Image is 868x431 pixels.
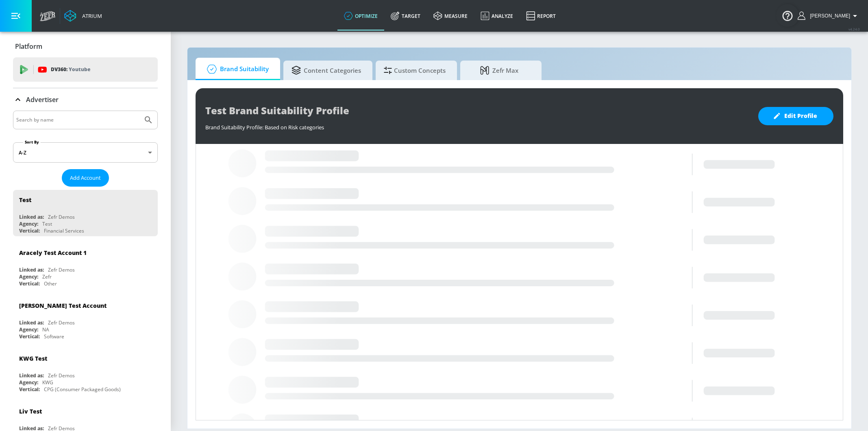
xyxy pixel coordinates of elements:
[798,11,860,21] button: [PERSON_NAME]
[337,1,384,30] a: optimize
[19,372,44,379] div: Linked as:
[48,213,75,220] div: Zefr Demos
[19,319,44,326] div: Linked as:
[474,1,520,30] a: Analyze
[468,61,530,80] span: Zefr Max
[848,27,860,31] span: v 4.24.0
[19,227,40,234] div: Vertical:
[384,61,446,80] span: Custom Concepts
[16,115,139,125] input: Search by name
[13,296,158,342] div: [PERSON_NAME] Test AccountLinked as:Zefr DemosAgency:NAVertical:Software
[19,196,31,204] div: Test
[13,243,158,289] div: Aracely Test Account 1Linked as:Zefr DemosAgency:ZefrVertical:Other
[62,169,109,187] button: Add Account
[205,120,750,131] div: Brand Suitability Profile: Based on Risk categories
[19,266,44,273] div: Linked as:
[13,88,158,111] div: Advertiser
[19,213,44,220] div: Linked as:
[13,57,158,82] div: DV360: Youtube
[774,111,817,121] span: Edit Profile
[44,333,64,340] div: Software
[48,372,75,379] div: Zefr Demos
[19,273,38,280] div: Agency:
[13,35,158,58] div: Platform
[48,266,75,273] div: Zefr Demos
[19,333,40,340] div: Vertical:
[758,107,833,125] button: Edit Profile
[807,13,850,19] span: login as: veronica.hernandez@zefr.com
[44,227,84,234] div: Financial Services
[19,280,40,287] div: Vertical:
[70,173,101,183] span: Add Account
[19,302,107,309] div: [PERSON_NAME] Test Account
[204,59,269,79] span: Brand Suitability
[42,273,52,280] div: Zefr
[26,95,59,104] p: Advertiser
[13,190,158,236] div: TestLinked as:Zefr DemosAgency:TestVertical:Financial Services
[23,139,41,145] label: Sort By
[48,319,75,326] div: Zefr Demos
[15,42,42,51] p: Platform
[69,65,90,74] p: Youtube
[19,407,42,415] div: Liv Test
[13,348,158,395] div: KWG TestLinked as:Zefr DemosAgency:KWGVertical:CPG (Consumer Packaged Goods)
[44,280,57,287] div: Other
[13,142,158,163] div: A-Z
[384,1,427,30] a: Target
[42,220,52,227] div: Test
[44,386,121,393] div: CPG (Consumer Packaged Goods)
[79,12,102,20] div: Atrium
[427,1,474,30] a: measure
[19,220,38,227] div: Agency:
[19,379,38,386] div: Agency:
[19,386,40,393] div: Vertical:
[292,61,361,80] span: Content Categories
[19,355,47,362] div: KWG Test
[42,379,53,386] div: KWG
[520,1,562,30] a: Report
[19,249,87,257] div: Aracely Test Account 1
[42,326,49,333] div: NA
[776,4,799,27] button: Open Resource Center
[19,326,38,333] div: Agency:
[51,65,90,74] p: DV360:
[64,10,102,22] a: Atrium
